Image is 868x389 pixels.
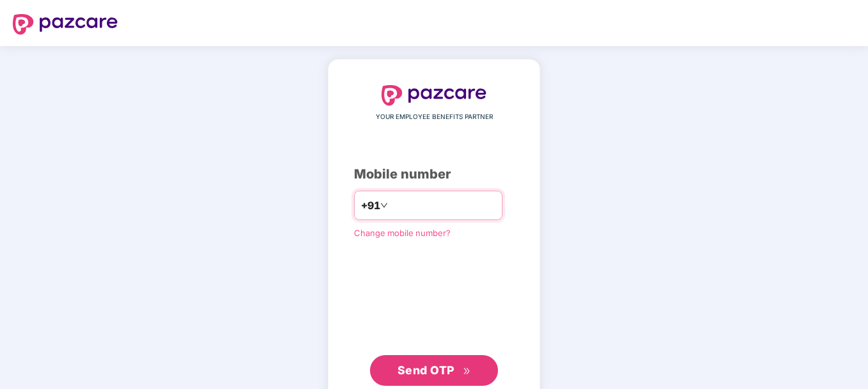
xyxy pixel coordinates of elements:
span: double-right [463,367,471,376]
button: Send OTPdouble-right [370,355,498,386]
div: Mobile number [354,164,514,184]
a: Change mobile number? [354,228,451,238]
span: +91 [361,198,380,214]
span: down [380,202,388,209]
img: logo [13,14,118,35]
img: logo [382,85,486,106]
span: Send OTP [398,363,454,377]
span: YOUR EMPLOYEE BENEFITS PARTNER [376,112,493,122]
